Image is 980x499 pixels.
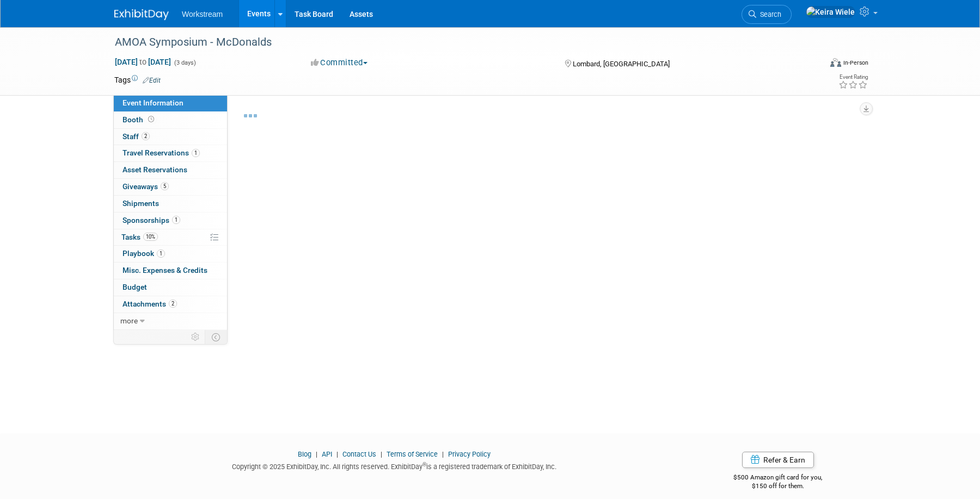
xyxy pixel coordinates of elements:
[122,98,183,107] span: Event Information
[114,229,227,246] a: Tasks10%
[742,452,814,468] a: Refer & Earn
[806,6,855,18] img: Keira Wiele
[573,60,670,68] span: Lombard, [GEOGRAPHIC_DATA]
[114,246,227,262] a: Playbook1
[138,58,148,66] span: to
[114,179,227,195] a: Giveaways5
[690,482,866,491] div: $150 off for them.
[114,263,227,279] a: Misc. Expenses & Credits
[448,450,491,458] a: Privacy Policy
[122,266,207,275] span: Misc. Expenses & Credits
[114,95,227,111] a: Event Information
[114,296,227,313] a: Attachments2
[182,10,223,18] span: Workstream
[114,145,227,161] a: Travel Reservations1
[378,450,385,458] span: |
[114,129,227,145] a: Staff2
[307,57,372,68] button: Committed
[342,450,376,458] a: Contact Us
[830,58,841,67] img: Format-Inperson.png
[143,77,161,84] a: Edit
[756,10,781,18] span: Search
[186,330,205,344] td: Personalize Event Tab Strip
[114,279,227,296] a: Budget
[387,450,438,458] a: Terms of Service
[122,199,159,208] span: Shipments
[690,466,866,491] div: $500 Amazon gift card for you,
[122,182,169,191] span: Giveaways
[843,59,868,67] div: In-Person
[122,300,177,308] span: Attachments
[114,459,674,472] div: Copyright © 2025 ExhibitDay, Inc. All rights reserved. ExhibitDay is a registered trademark of Ex...
[114,74,161,85] td: Tags
[122,249,165,258] span: Playbook
[114,9,169,20] img: ExhibitDay
[142,132,150,140] span: 2
[114,313,227,329] a: more
[122,283,147,291] span: Budget
[334,450,341,458] span: |
[111,33,804,52] div: AMOA Symposium - McDonalds
[114,112,227,128] a: Booth
[742,5,792,24] a: Search
[157,249,165,258] span: 1
[122,148,200,157] span: Travel Reservations
[122,165,187,174] span: Asset Reservations
[205,330,228,344] td: Toggle Event Tabs
[122,216,180,224] span: Sponsorships
[173,59,196,66] span: (3 days)
[114,213,227,229] a: Sponsorships1
[192,149,200,157] span: 1
[120,316,138,325] span: more
[244,114,257,117] img: loading...
[114,196,227,212] a: Shipments
[169,300,177,308] span: 2
[122,115,156,124] span: Booth
[313,450,320,458] span: |
[756,57,868,73] div: Event Format
[114,57,171,67] span: [DATE] [DATE]
[422,461,426,467] sup: ®
[838,74,868,80] div: Event Rating
[143,233,158,241] span: 10%
[146,115,156,123] span: Booth not reserved yet
[298,450,311,458] a: Blog
[172,216,180,224] span: 1
[322,450,332,458] a: API
[122,132,150,141] span: Staff
[439,450,446,458] span: |
[121,233,158,241] span: Tasks
[114,162,227,178] a: Asset Reservations
[161,182,169,190] span: 5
